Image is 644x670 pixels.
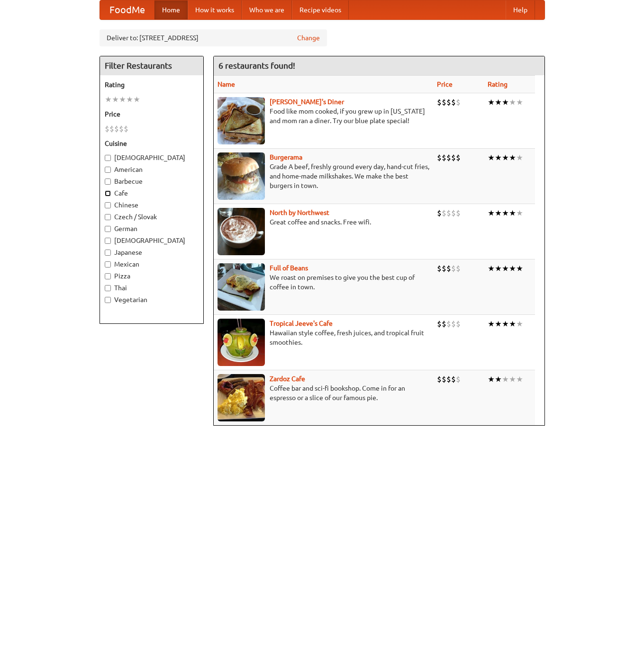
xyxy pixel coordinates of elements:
[495,319,502,329] li: ★
[105,283,199,293] label: Thai
[218,162,429,190] p: Grade A beef, freshly ground every day, hand-cut fries, and home-made milkshakes. We make the bes...
[105,200,199,210] label: Chinese
[451,208,456,218] li: $
[242,0,292,19] a: Who we are
[488,97,495,107] li: ★
[292,0,349,19] a: Recipe videos
[105,224,199,233] label: German
[270,264,308,272] b: Full of Beans
[133,94,140,105] li: ★
[502,319,509,329] li: ★
[451,97,456,107] li: $
[105,273,111,279] input: Pizza
[105,94,112,105] li: ★
[488,80,508,88] a: Rating
[105,190,111,197] input: Cafe
[488,208,495,218] li: ★
[105,285,111,291] input: Thai
[446,208,451,218] li: $
[502,97,509,107] li: ★
[456,208,461,218] li: $
[218,107,429,125] p: Food like mom cooked, if you grew up in [US_STATE] and mom ran a diner. Try our blue plate special!
[451,263,456,274] li: $
[516,97,523,107] li: ★
[502,152,509,163] li: ★
[509,319,516,329] li: ★
[437,319,442,329] li: $
[456,263,461,274] li: $
[442,152,446,163] li: $
[218,319,265,366] img: jeeves.jpg
[218,80,235,88] a: Name
[109,124,114,134] li: $
[218,384,429,402] p: Coffee bar and sci-fi bookshop. Come in for an espresso or a slice of our famous pie.
[488,319,495,329] li: ★
[100,56,203,75] h4: Filter Restaurants
[105,248,199,257] label: Japanese
[105,124,109,134] li: $
[488,152,495,163] li: ★
[105,153,199,162] label: [DEMOGRAPHIC_DATA]
[502,263,509,274] li: ★
[442,374,446,384] li: $
[509,97,516,107] li: ★
[154,0,188,19] a: Home
[105,250,111,256] input: Japanese
[446,97,451,107] li: $
[446,152,451,163] li: $
[105,155,111,161] input: [DEMOGRAPHIC_DATA]
[506,0,535,19] a: Help
[516,374,523,384] li: ★
[516,263,523,274] li: ★
[105,80,199,89] h5: Rating
[105,139,199,148] h5: Cuisine
[218,152,265,200] img: burgerama.jpg
[105,238,111,244] input: [DEMOGRAPHIC_DATA]
[112,94,119,105] li: ★
[495,263,502,274] li: ★
[509,208,516,218] li: ★
[188,0,242,19] a: How it works
[446,263,451,274] li: $
[509,374,516,384] li: ★
[270,98,344,106] a: [PERSON_NAME]'s Diner
[218,273,429,292] p: We roast on premises to give you the best cup of coffee in town.
[218,263,265,311] img: beans.jpg
[446,319,451,329] li: $
[105,297,111,303] input: Vegetarian
[270,209,329,216] b: North by Northwest
[119,124,124,134] li: $
[516,208,523,218] li: ★
[509,152,516,163] li: ★
[437,97,442,107] li: $
[495,374,502,384] li: ★
[218,61,295,70] ng-pluralize: 6 restaurants found!
[495,208,502,218] li: ★
[270,320,333,327] a: Tropical Jeeve's Cafe
[437,374,442,384] li: $
[442,263,446,274] li: $
[105,202,111,208] input: Chinese
[105,212,199,222] label: Czech / Slovak
[509,263,516,274] li: ★
[437,80,453,88] a: Price
[105,109,199,119] h5: Price
[105,165,199,174] label: American
[495,152,502,163] li: ★
[488,374,495,384] li: ★
[488,263,495,274] li: ★
[437,152,442,163] li: $
[451,374,456,384] li: $
[218,328,429,347] p: Hawaiian style coffee, fresh juices, and tropical fruit smoothies.
[270,153,302,161] a: Burgerama
[105,188,199,198] label: Cafe
[502,208,509,218] li: ★
[218,97,265,144] img: sallys.jpg
[446,374,451,384] li: $
[114,124,119,134] li: $
[105,261,111,268] input: Mexican
[218,208,265,255] img: north.jpg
